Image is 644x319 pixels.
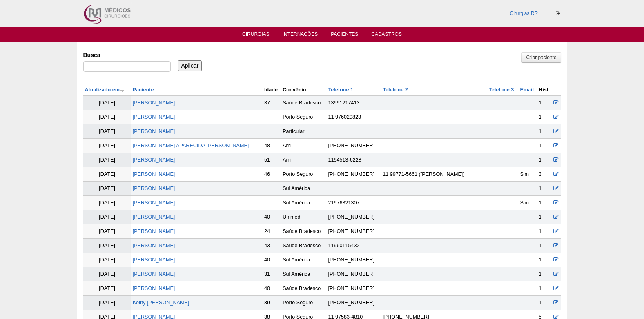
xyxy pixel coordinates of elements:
[327,239,381,253] td: 11960115432
[537,124,551,139] td: 1
[537,84,551,96] th: Hist
[537,224,551,239] td: 1
[381,167,487,182] td: 11 99771-5661 ([PERSON_NAME])
[371,31,402,40] a: Cadastros
[83,139,131,153] td: [DATE]
[281,96,326,110] td: Saúde Bradesco
[281,139,326,153] td: Amil
[83,253,131,267] td: [DATE]
[281,124,326,139] td: Particular
[537,153,551,167] td: 1
[281,210,326,224] td: Unimed
[133,200,175,206] a: [PERSON_NAME]
[133,114,175,120] a: [PERSON_NAME]
[133,214,175,220] a: [PERSON_NAME]
[537,139,551,153] td: 1
[178,60,202,71] input: Aplicar
[263,84,281,96] th: Idade
[120,88,125,93] img: ordem crescente
[327,139,381,153] td: [PHONE_NUMBER]
[281,253,326,267] td: Sul América
[83,61,171,72] input: Digite os termos que você deseja procurar.
[518,196,537,210] td: Sim
[537,239,551,253] td: 1
[327,296,381,310] td: [PHONE_NUMBER]
[133,186,175,191] a: [PERSON_NAME]
[537,110,551,124] td: 1
[327,196,381,210] td: 21976321307
[85,87,125,93] a: Atualizado em
[133,100,175,106] a: [PERSON_NAME]
[263,139,281,153] td: 48
[263,281,281,296] td: 40
[327,253,381,267] td: [PHONE_NUMBER]
[83,124,131,139] td: [DATE]
[537,253,551,267] td: 1
[327,267,381,281] td: [PHONE_NUMBER]
[281,110,326,124] td: Porto Seguro
[327,153,381,167] td: 1194513-6228
[518,167,537,182] td: Sim
[83,281,131,296] td: [DATE]
[263,96,281,110] td: 37
[327,224,381,239] td: [PHONE_NUMBER]
[327,96,381,110] td: 13991217413
[83,182,131,196] td: [DATE]
[83,167,131,182] td: [DATE]
[281,296,326,310] td: Porto Seguro
[283,31,318,40] a: Internações
[521,52,561,63] a: Criar paciente
[281,84,326,96] th: Convênio
[281,239,326,253] td: Saúde Bradesco
[537,96,551,110] td: 1
[281,224,326,239] td: Saúde Bradesco
[327,110,381,124] td: 11 976029823
[281,196,326,210] td: Sul América
[133,257,175,263] a: [PERSON_NAME]
[281,182,326,196] td: Sul América
[83,239,131,253] td: [DATE]
[83,196,131,210] td: [DATE]
[83,96,131,110] td: [DATE]
[133,157,175,163] a: [PERSON_NAME]
[133,87,154,93] a: Paciente
[133,300,189,306] a: Keitty [PERSON_NAME]
[328,87,353,93] a: Telefone 1
[281,281,326,296] td: Saúde Bradesco
[263,253,281,267] td: 40
[537,167,551,182] td: 3
[133,228,175,234] a: [PERSON_NAME]
[83,210,131,224] td: [DATE]
[83,224,131,239] td: [DATE]
[281,153,326,167] td: Amil
[537,281,551,296] td: 1
[133,143,249,148] a: [PERSON_NAME] APARECIDA [PERSON_NAME]
[83,267,131,281] td: [DATE]
[263,239,281,253] td: 43
[383,87,408,93] a: Telefone 2
[263,167,281,182] td: 46
[83,51,171,59] label: Busca
[331,31,358,38] a: Pacientes
[537,296,551,310] td: 1
[133,271,175,277] a: [PERSON_NAME]
[83,153,131,167] td: [DATE]
[242,31,270,40] a: Cirurgias
[537,196,551,210] td: 1
[263,153,281,167] td: 51
[327,281,381,296] td: [PHONE_NUMBER]
[489,87,514,93] a: Telefone 3
[510,11,538,16] a: Cirurgias RR
[133,128,175,134] a: [PERSON_NAME]
[281,267,326,281] td: Sul América
[537,210,551,224] td: 1
[263,267,281,281] td: 31
[537,267,551,281] td: 1
[263,224,281,239] td: 24
[281,167,326,182] td: Porto Seguro
[133,243,175,248] a: [PERSON_NAME]
[520,87,534,93] a: Email
[83,110,131,124] td: [DATE]
[83,296,131,310] td: [DATE]
[556,11,560,16] i: Sair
